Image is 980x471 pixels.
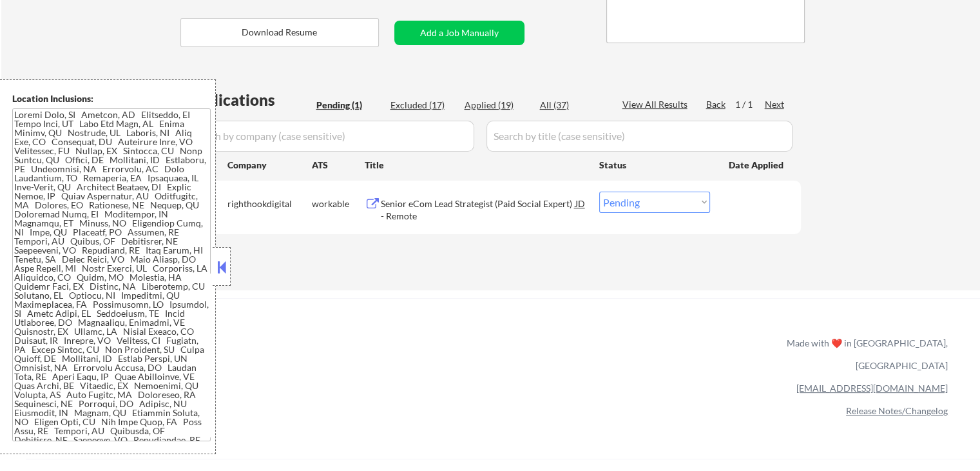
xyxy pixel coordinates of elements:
[796,383,948,394] a: [EMAIL_ADDRESS][DOMAIN_NAME]
[184,92,312,108] div: Applications
[312,197,365,210] div: workable
[26,350,517,363] a: Refer & earn free applications 👯‍♀️
[227,159,312,172] div: Company
[735,98,765,111] div: 1 / 1
[574,192,587,215] div: JD
[846,405,948,416] a: Release Notes/Changelog
[227,197,312,210] div: righthookdigital
[540,99,604,112] div: All (37)
[465,99,529,112] div: Applied (19)
[180,18,379,47] button: Download Resume
[706,98,727,111] div: Back
[486,121,793,152] input: Search by title (case sensitive)
[312,159,365,172] div: ATS
[599,153,710,176] div: Status
[381,197,575,223] div: Senior eCom Lead Strategist (Paid Social Expert) - Remote
[365,159,587,172] div: Title
[184,121,474,152] input: Search by company (case sensitive)
[316,99,381,112] div: Pending (1)
[390,99,455,112] div: Excluded (17)
[394,21,524,45] button: Add a Job Manually
[729,159,785,172] div: Date Applied
[622,98,691,111] div: View All Results
[12,92,211,105] div: Location Inclusions:
[782,332,948,377] div: Made with ❤️ in [GEOGRAPHIC_DATA], [GEOGRAPHIC_DATA]
[765,98,785,111] div: Next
